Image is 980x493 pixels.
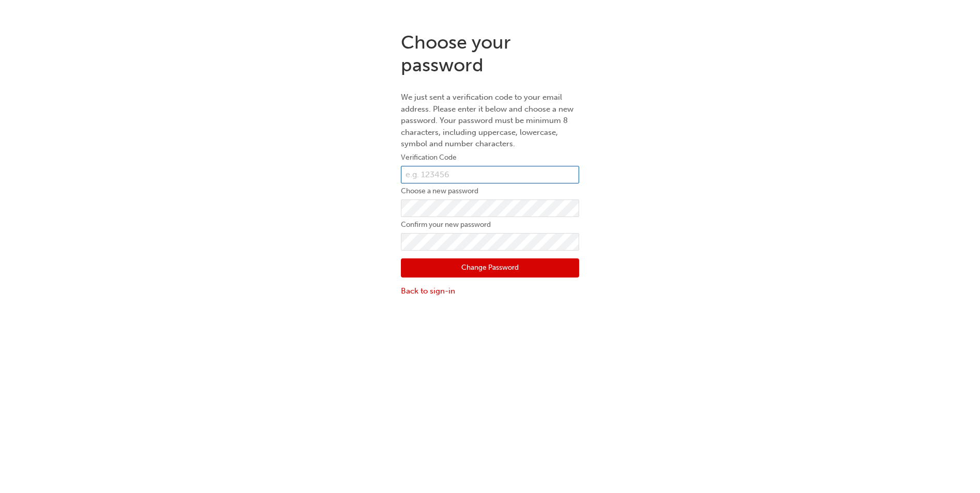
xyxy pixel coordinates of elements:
button: Change Password [401,258,579,278]
h1: Choose your password [401,31,579,76]
p: We just sent a verification code to your email address. Please enter it below and choose a new pa... [401,91,579,150]
label: Choose a new password [401,185,579,197]
a: Back to sign-in [401,285,579,297]
label: Confirm your new password [401,219,579,231]
label: Verification Code [401,151,579,164]
input: e.g. 123456 [401,166,579,183]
